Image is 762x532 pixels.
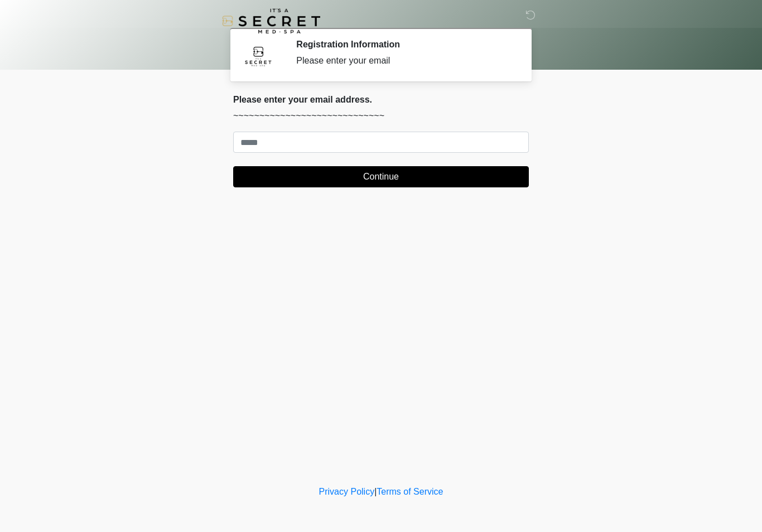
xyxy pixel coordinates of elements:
h2: Please enter your email address. [233,94,529,105]
a: | [374,487,377,496]
img: It's A Secret Med Spa Logo [222,8,320,33]
div: Please enter your email [296,54,512,67]
button: Continue [233,166,529,187]
h2: Registration Information [296,39,512,50]
a: Privacy Policy [319,487,375,496]
img: Agent Avatar [242,39,275,72]
p: ~~~~~~~~~~~~~~~~~~~~~~~~~~~~~ [233,109,529,123]
a: Terms of Service [377,487,443,496]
